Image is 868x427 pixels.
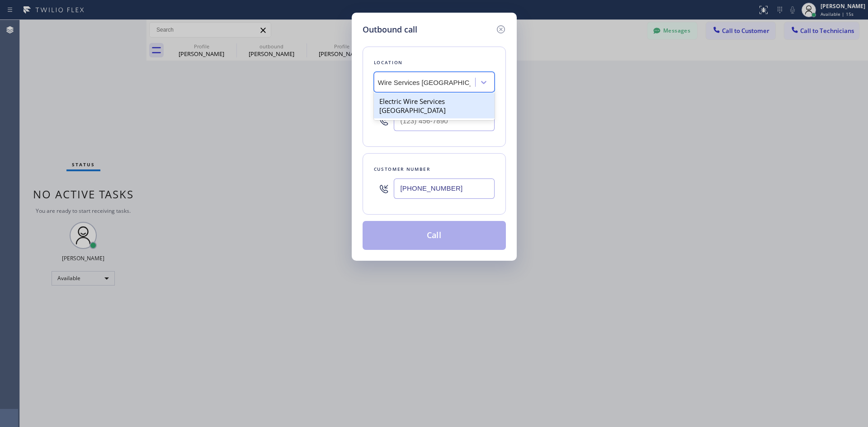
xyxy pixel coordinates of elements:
[374,164,495,174] div: Customer number
[374,93,495,118] div: Electric Wire Services [GEOGRAPHIC_DATA]
[394,111,495,131] input: (123) 456-7890
[363,221,506,250] button: Call
[394,178,495,199] input: (123) 456-7890
[374,58,495,67] div: Location
[363,23,417,36] h5: Outbound call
